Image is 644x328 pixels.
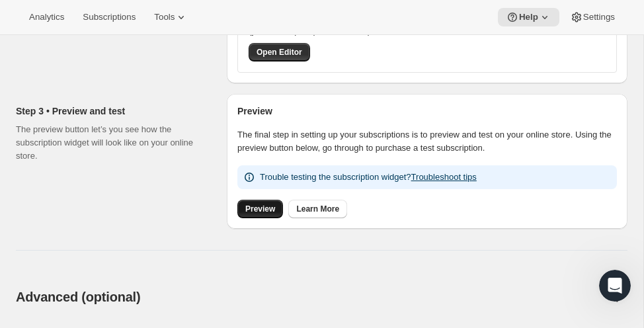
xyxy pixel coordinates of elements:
button: Settings [562,8,623,26]
a: Learn More [288,200,347,218]
span: Analytics [29,12,64,22]
h2: Step 3 • Preview and test [16,104,206,118]
span: Advanced (optional) [16,290,140,304]
span: Tools [154,12,175,22]
button: Subscriptions [75,8,143,26]
span: Open Editor [257,47,302,58]
span: Help [519,12,538,22]
a: Troubleshoot tips [411,172,477,182]
span: Learn More [296,204,339,214]
p: Trouble testing the subscription widget? [260,171,477,184]
a: Preview [237,200,283,218]
button: Open Editor [249,43,310,61]
p: The final step in setting up your subscriptions is to preview and test on your online store. Usin... [237,128,617,155]
span: Preview [245,204,275,214]
p: The preview button let’s you see how the subscription widget will look like on your online store. [16,123,206,163]
button: Tools [146,8,196,26]
button: Help [498,8,559,26]
button: Analytics [21,8,72,26]
iframe: Intercom live chat [599,270,631,302]
span: Settings [583,12,615,22]
h2: Preview [237,104,617,118]
span: Subscriptions [83,12,136,22]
